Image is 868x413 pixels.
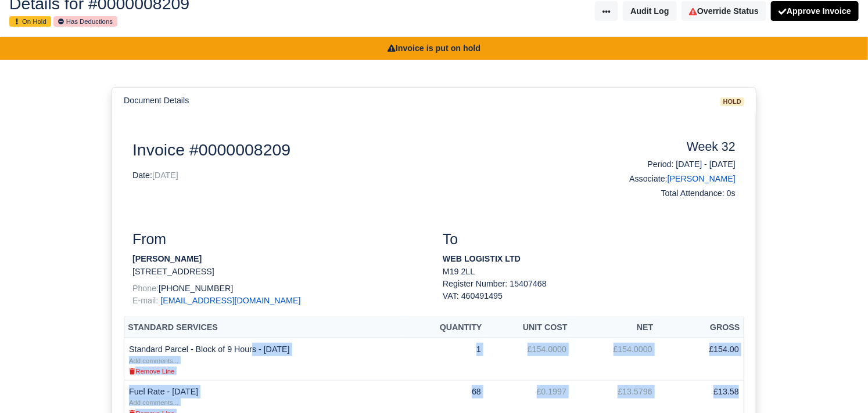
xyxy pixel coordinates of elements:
[129,399,178,406] small: Add comments...
[682,1,766,21] a: Override Status
[124,317,404,338] th: Standard Services
[598,189,736,198] h6: Total Attendance: 0s
[810,357,868,413] iframe: Chat Widget
[132,284,159,293] span: Phone:
[434,278,744,303] div: Register Number: 15407468
[152,171,178,180] span: [DATE]
[668,174,736,183] a: [PERSON_NAME]
[443,231,736,248] h3: To
[160,296,300,305] a: [EMAIL_ADDRESS][DOMAIN_NAME]
[132,296,158,305] span: E-mail:
[486,317,571,338] th: Unit Cost
[598,174,736,184] h6: Associate:
[623,1,676,21] button: Audit Log
[132,282,425,295] p: [PHONE_NUMBER]
[486,338,571,381] td: £154.0000
[53,16,117,27] small: Has Deductions
[720,97,744,106] span: hold
[129,356,178,365] a: Add comments...
[124,96,189,106] h6: Document Details
[657,317,744,338] th: Gross
[132,231,425,248] h3: From
[129,397,178,407] a: Add comments...
[657,338,744,381] td: £154.00
[598,160,736,169] h6: Period: [DATE] - [DATE]
[129,368,174,375] small: Remove Line
[571,317,657,338] th: Net
[132,169,580,182] p: Date:
[9,16,51,27] small: On Hold
[598,140,736,155] h4: Week 32
[124,338,404,381] td: Standard Parcel - Block of 9 Hours - [DATE]
[443,266,736,278] p: M19 2LL
[132,140,580,160] h2: Invoice #0000008209
[129,366,174,375] a: Remove Line
[771,1,859,21] button: Approve Invoice
[443,254,521,263] strong: WEB LOGISTIX LTD
[404,338,486,381] td: 1
[404,317,486,338] th: Quantity
[571,338,657,381] td: £154.0000
[129,357,178,364] small: Add comments...
[443,290,736,302] div: VAT: 460491495
[132,254,202,263] strong: [PERSON_NAME]
[132,266,425,278] p: [STREET_ADDRESS]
